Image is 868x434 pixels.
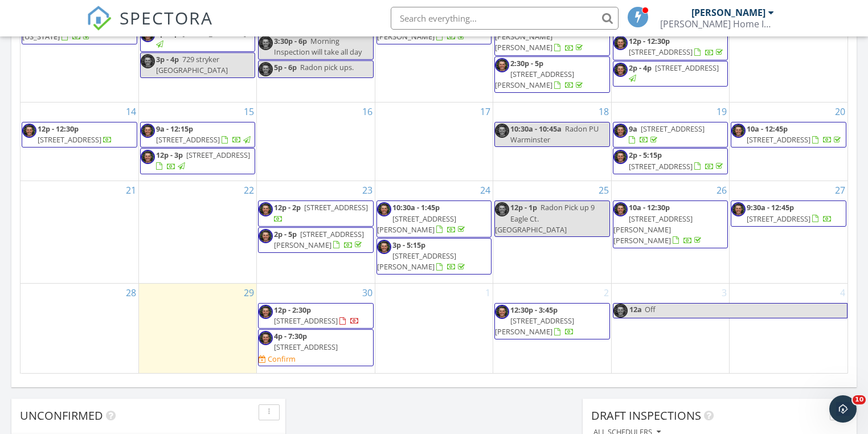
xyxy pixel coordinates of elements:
td: Go to October 2, 2025 [493,283,611,373]
td: Go to September 22, 2025 [138,181,256,284]
a: Go to September 24, 2025 [478,181,493,199]
a: 12:30p - 3:45p [STREET_ADDRESS][PERSON_NAME] [494,303,609,340]
a: 10a - 12:45p [STREET_ADDRESS] [747,124,843,145]
td: Go to September 15, 2025 [138,103,256,181]
span: Morning Inspection will take all day [274,36,362,57]
a: 2:30p - 5p [STREET_ADDRESS][PERSON_NAME] [495,58,585,90]
span: [STREET_ADDRESS] [182,28,246,38]
span: [STREET_ADDRESS] [641,124,705,134]
a: 12p - 2:30p [STREET_ADDRESS] [274,305,359,326]
img: img_9522_1.jpg [377,240,391,254]
div: Confirm [268,354,296,363]
a: Go to September 21, 2025 [124,181,138,199]
img: img_9522_1.jpg [22,124,36,138]
td: Go to September 16, 2025 [257,103,375,181]
td: Go to September 21, 2025 [21,181,138,284]
span: 12:30p - 3:45p [510,305,558,315]
input: Search everything... [391,7,619,30]
a: Go to September 25, 2025 [596,181,611,199]
a: Go to October 4, 2025 [838,284,847,302]
span: 12p - 12:30p [629,36,670,46]
span: 12p - 12:30p [38,124,79,134]
a: 3p - 5:15p [STREET_ADDRESS][PERSON_NAME] [377,240,467,272]
span: 10:30a - 1:45p [392,202,440,212]
span: SPECTORA [120,6,213,30]
a: Go to October 2, 2025 [601,284,611,302]
img: img_9522_1.jpg [259,202,273,216]
span: [STREET_ADDRESS][PERSON_NAME][PERSON_NAME] [495,21,574,52]
span: [STREET_ADDRESS] [655,63,719,73]
td: Go to October 3, 2025 [611,283,729,373]
a: Go to September 19, 2025 [714,103,729,121]
img: img_9522_1.jpg [259,229,273,243]
a: 3p - 5:15p [STREET_ADDRESS][PERSON_NAME] [376,238,492,275]
a: Go to September 29, 2025 [241,284,256,302]
img: img_9522_1.jpg [495,202,509,216]
a: Go to September 22, 2025 [241,181,256,199]
a: Go to September 14, 2025 [124,103,138,121]
a: 12p - 2p [STREET_ADDRESS] [274,202,368,223]
span: 2:30p - 5p [510,58,543,68]
a: 9:30a - 12:45p [STREET_ADDRESS] [731,200,846,226]
span: 12p - 2p [274,202,301,212]
a: 9:30a - 12:45p [STREET_ADDRESS] [747,202,832,223]
span: 4p - 7:30p [274,331,307,341]
a: 9a - 12:15p [STREET_ADDRESS] [156,124,252,145]
span: [STREET_ADDRESS] [304,202,368,212]
div: Bradley Home Inspections [660,18,774,30]
span: 5p - 6p [274,62,297,72]
a: Go to September 17, 2025 [478,103,493,121]
a: 9a [STREET_ADDRESS] [613,122,728,148]
td: Go to October 1, 2025 [375,283,493,373]
span: 12p - 1p [510,202,537,212]
img: img_9522_1.jpg [259,36,273,50]
a: 12p - 3p [STREET_ADDRESS] [156,150,250,171]
span: [STREET_ADDRESS][PERSON_NAME][PERSON_NAME] [613,214,693,245]
a: 2p - 5:15p [STREET_ADDRESS] [629,150,725,171]
a: Confirm [259,354,296,365]
span: 12a [629,304,642,318]
img: img_9522_1.jpg [613,150,628,164]
a: Go to October 1, 2025 [483,284,493,302]
img: img_9522_1.jpg [495,58,509,72]
span: Unconfirmed [20,408,103,423]
a: Go to October 3, 2025 [719,284,729,302]
a: 2p - 5:15p [STREET_ADDRESS] [613,148,728,174]
a: Go to September 26, 2025 [714,181,729,199]
span: [STREET_ADDRESS][PERSON_NAME] [274,229,364,250]
a: 10:30a - 1:45p [STREET_ADDRESS][PERSON_NAME] [376,200,492,238]
span: Off [645,304,656,314]
a: 4p - 7:30p [STREET_ADDRESS] Confirm [258,329,373,366]
td: Go to September 24, 2025 [375,181,493,284]
td: Go to September 14, 2025 [21,103,138,181]
img: img_9522_1.jpg [141,54,155,68]
td: Go to September 20, 2025 [730,103,847,181]
td: Go to September 26, 2025 [611,181,729,284]
span: [STREET_ADDRESS][PERSON_NAME] [377,251,456,272]
td: Go to September 19, 2025 [611,103,729,181]
span: 10:30a - 10:45a [510,124,562,134]
a: 12p - 2p [STREET_ADDRESS] [258,200,373,226]
img: img_9522_1.jpg [259,62,273,76]
span: 2p - 5p [274,229,297,239]
img: img_9522_1.jpg [613,36,628,50]
td: Go to October 4, 2025 [730,283,847,373]
span: 729 stryker [GEOGRAPHIC_DATA] [156,54,228,75]
a: Go to September 20, 2025 [833,103,847,121]
span: 12p - 2:30p [274,305,311,315]
span: Draft Inspections [591,408,701,423]
td: Go to September 25, 2025 [493,181,611,284]
span: [STREET_ADDRESS] [747,214,810,224]
td: Go to September 30, 2025 [257,283,375,373]
a: 2p - 5p [STREET_ADDRESS][PERSON_NAME] [274,229,364,250]
a: SPECTORA [87,15,213,39]
span: 3p - 4p [156,54,179,64]
span: [STREET_ADDRESS][PERSON_NAME] [495,316,574,337]
a: 3p - 5p [STREET_ADDRESS] [156,28,246,49]
span: [STREET_ADDRESS] [38,134,101,145]
a: Go to September 27, 2025 [833,181,847,199]
img: img_9522_1.jpg [613,124,628,138]
a: 4p - 7:30p [STREET_ADDRESS] [274,331,338,352]
td: Go to September 29, 2025 [138,283,256,373]
a: 12p - 2:30p [STREET_ADDRESS] [258,303,373,329]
